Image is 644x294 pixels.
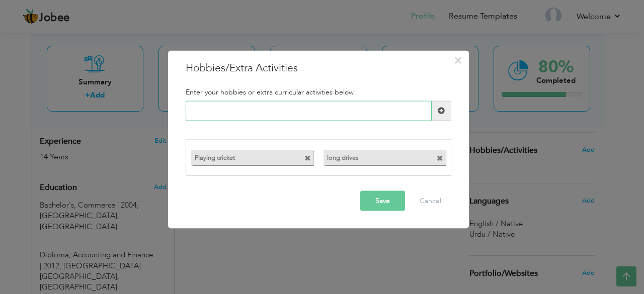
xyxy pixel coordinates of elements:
h3: Hobbies/Extra Activities [186,60,451,75]
button: Save [360,191,405,211]
button: Cancel [410,191,451,211]
label: Playing cricket [191,150,295,163]
label: long drives [324,150,428,163]
h5: Enter your hobbies or extra curricular activities below. [186,88,451,95]
button: Close [450,52,466,68]
span: × [454,51,462,69]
